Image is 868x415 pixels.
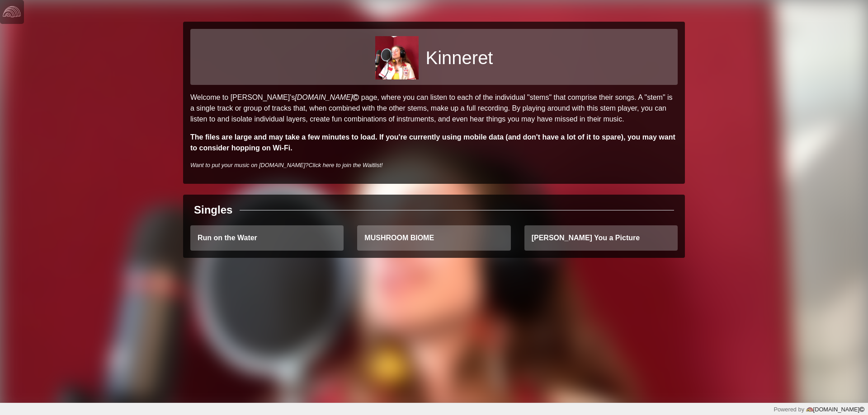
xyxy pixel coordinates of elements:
h1: Kinneret [426,47,493,69]
a: [DOMAIN_NAME] [804,406,864,413]
a: [DOMAIN_NAME] [295,93,361,101]
i: Want to put your music on [DOMAIN_NAME]? [190,162,383,168]
a: [PERSON_NAME] You a Picture [524,225,678,251]
img: 2eefebacc302df672f89ae8cff558ffaefeb762aa1f6c058e5eed42019aa4eac.jpg [375,36,419,79]
a: MUSHROOM BIOME [357,225,510,251]
strong: The files are large and may take a few minutes to load. If you're currently using mobile data (an... [190,133,675,152]
a: Click here to join the Waitlist! [308,162,382,168]
a: Run on the Water [190,225,344,251]
img: logo-white-4c48a5e4bebecaebe01ca5a9d34031cfd3d4ef9ae749242e8c4bf12ef99f53e8.png [3,3,21,21]
img: logo-color-e1b8fa5219d03fcd66317c3d3cfaab08a3c62fe3c3b9b34d55d8365b78b1766b.png [806,406,813,413]
div: Singles [194,202,232,218]
p: Welcome to [PERSON_NAME]'s page, where you can listen to each of the individual "stems" that comp... [190,92,678,125]
div: Powered by [774,405,864,414]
